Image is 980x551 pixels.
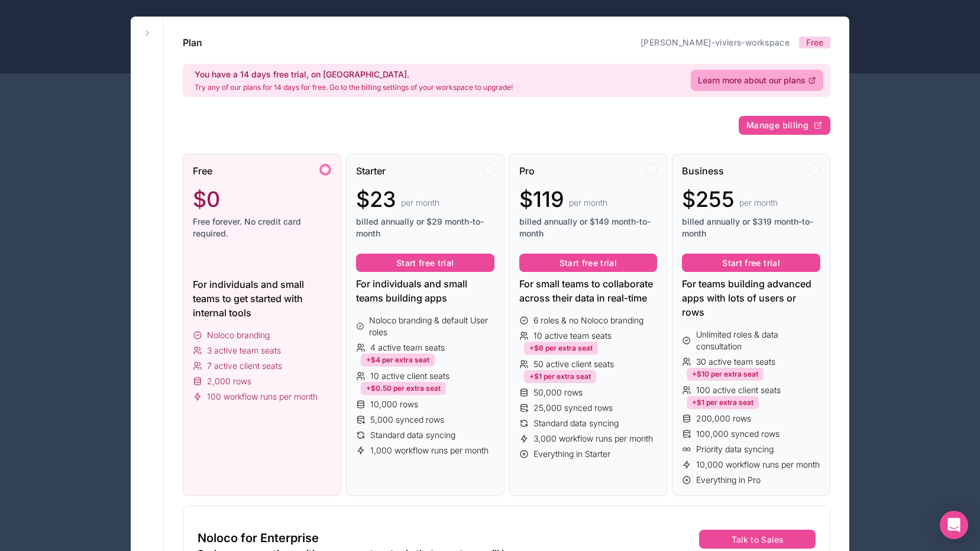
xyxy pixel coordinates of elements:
[682,164,724,178] span: Business
[533,330,612,342] span: 10 active team seats
[682,254,820,273] button: Start free trial
[356,254,494,273] button: Start free trial
[401,197,439,209] span: per month
[698,74,806,86] span: Learn more about our plans
[198,530,319,546] span: Noloco for Enterprise
[569,197,607,209] span: per month
[682,277,820,319] div: For teams building advanced apps with lots of users or rows
[687,396,759,409] div: +$1 per extra seat
[193,277,331,320] div: For individuals and small teams to get started with internal tools
[696,459,820,471] span: 10,000 workflow runs per month
[806,37,823,48] span: Free
[696,329,820,352] span: Unlimited roles & data consultation
[696,443,774,455] span: Priority data syncing
[519,277,658,305] div: For small teams to collaborate across their data in real-time
[519,164,535,178] span: Pro
[696,474,761,486] span: Everything in Pro
[356,277,494,305] div: For individuals and small teams building apps
[193,164,212,178] span: Free
[370,342,445,354] span: 4 active team seats
[696,428,780,440] span: 100,000 synced rows
[207,391,318,403] span: 100 workflow runs per month
[207,329,270,341] span: Noloco branding
[533,417,619,429] span: Standard data syncing
[356,164,386,178] span: Starter
[696,384,781,396] span: 100 active client seats
[696,413,751,424] span: 200,000 rows
[183,35,202,50] h1: Plan
[207,375,251,387] span: 2,000 rows
[207,360,282,372] span: 7 active client seats
[696,356,775,368] span: 30 active team seats
[361,354,435,367] div: +$4 per extra seat
[739,197,778,209] span: per month
[207,345,281,356] span: 3 active team seats
[193,187,220,211] span: $0
[691,70,823,91] a: Learn more about our plans
[641,37,790,47] a: [PERSON_NAME]-viviers-workspace
[519,187,564,211] span: $119
[519,216,658,239] span: billed annually or $149 month-to-month
[533,402,613,414] span: 25,000 synced rows
[193,216,331,239] span: Free forever. No credit card required.
[940,511,968,539] div: Open Intercom Messenger
[682,187,735,211] span: $255
[533,358,614,370] span: 50 active client seats
[370,429,455,441] span: Standard data syncing
[533,433,653,445] span: 3,000 workflow runs per month
[361,382,446,395] div: +$0.50 per extra seat
[533,315,643,326] span: 6 roles & no Noloco branding
[524,342,598,355] div: +$6 per extra seat
[682,216,820,239] span: billed annually or $319 month-to-month
[533,448,610,460] span: Everything in Starter
[195,69,513,80] h2: You have a 14 days free trial, on [GEOGRAPHIC_DATA].
[370,398,418,410] span: 10,000 rows
[370,414,444,426] span: 5,000 synced rows
[369,315,494,338] span: Noloco branding & default User roles
[356,216,494,239] span: billed annually or $29 month-to-month
[519,254,658,273] button: Start free trial
[739,116,830,135] button: Manage billing
[370,370,449,382] span: 10 active client seats
[687,368,764,381] div: +$10 per extra seat
[195,83,513,92] p: Try any of our plans for 14 days for free. Go to the billing settings of your workspace to upgrade!
[524,370,596,383] div: +$1 per extra seat
[370,445,489,456] span: 1,000 workflow runs per month
[746,120,808,131] span: Manage billing
[533,387,583,398] span: 50,000 rows
[699,530,816,549] button: Talk to Sales
[356,187,396,211] span: $23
